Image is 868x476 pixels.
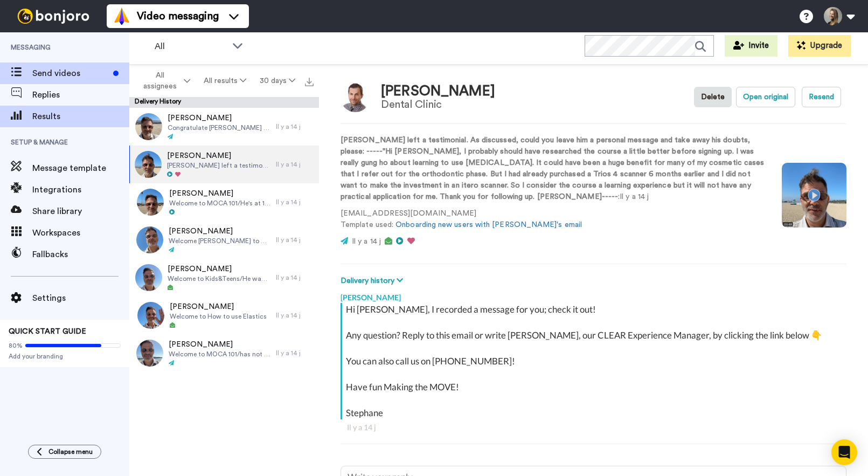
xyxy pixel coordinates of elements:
span: Welcome [PERSON_NAME] to How to use Elastics [169,237,270,245]
span: [PERSON_NAME] [169,226,270,237]
a: [PERSON_NAME][PERSON_NAME] left a testimonial. As discussed, could you leave him a personal messa... [129,146,319,183]
div: Open Intercom Messenger [831,439,857,465]
span: Welcome to Kids&Teens/He was in LIVE: Principes des aligneurs transparents - [GEOGRAPHIC_DATA]: N... [168,274,270,283]
img: 937ddedc-48d6-4cb3-8e42-4880a278e4fb-thumb.jpg [136,226,163,253]
a: [PERSON_NAME]Welcome to MOCA 101/has not accessed the coursesIl y a 14 j [129,334,319,372]
strong: [PERSON_NAME] left a testimonial. As discussed, could you leave him a personal message and take a... [341,136,764,201]
div: Il y a 14 j [276,311,314,320]
a: [PERSON_NAME]Welcome to Kids&Teens/He was in LIVE: Principes des aligneurs transparents - [GEOGRA... [129,259,319,296]
span: [PERSON_NAME] [168,113,270,123]
span: Fallbacks [32,248,129,261]
div: Hi [PERSON_NAME], I recorded a message for you; check it out! Any question? Reply to this email o... [346,303,844,419]
img: abd5b573-952b-4837-a738-e8719c8476b5-thumb.jpg [136,340,163,367]
p: : Il y a 14 j [341,135,766,203]
span: QUICK START GUIDE [9,328,86,335]
span: Il y a 14 j [352,238,381,245]
button: Open original [736,87,795,107]
button: 30 days [253,71,302,91]
button: Invite [725,35,777,57]
img: f2d15df4-dadc-4bab-adb5-0b96dd91bc78-thumb.jpg [137,302,164,329]
span: Send videos [32,67,109,80]
span: All [155,40,227,53]
span: 80% [9,341,23,350]
span: All assignees [138,70,182,92]
span: [PERSON_NAME] [170,301,267,312]
span: Share library [32,205,129,218]
img: vm-color.svg [113,8,130,25]
div: Il y a 14 j [276,160,314,169]
button: Resend [802,87,841,107]
span: Settings [32,292,129,305]
button: All assignees [131,66,197,96]
div: Delivery History [129,97,319,108]
button: Delivery history [341,275,406,287]
span: Welcome to How to use Elastics [170,312,267,321]
div: Il y a 14 j [276,349,314,357]
img: 1750550b-457d-45bb-91ee-2ffec8491a46-thumb.jpg [135,113,162,140]
button: All results [197,71,253,91]
img: ba2abf0d-fe2f-4c9c-81c1-af1955c00604-thumb.jpg [135,151,162,178]
img: export.svg [305,78,314,86]
span: Video messaging [137,9,219,24]
button: Collapse menu [28,445,101,459]
img: bj-logo-header-white.svg [13,9,94,24]
a: Onboarding new users with [PERSON_NAME]'s email [395,221,582,229]
div: [PERSON_NAME] [341,287,846,303]
div: Il y a 14 j [276,273,314,282]
span: Workspaces [32,226,129,239]
span: [PERSON_NAME] [169,339,270,350]
div: Il y a 14 j [347,422,840,433]
a: [PERSON_NAME]Welcome to How to use ElasticsIl y a 14 j [129,296,319,334]
span: Results [32,110,129,123]
img: 9087ca9d-1587-456e-87e1-377c3c77ad83-thumb.jpg [135,264,162,291]
span: Integrations [32,183,129,196]
span: Add your branding [9,352,121,361]
img: 9f437f17-19ac-4869-a122-d6452afec68d-thumb.jpg [137,189,164,216]
div: Il y a 14 j [276,122,314,131]
span: [PERSON_NAME] [167,150,270,161]
button: Upgrade [788,35,851,57]
button: Delete [694,87,732,107]
div: Il y a 14 j [276,236,314,244]
span: [PERSON_NAME] left a testimonial. As discussed, could you leave him a personal message and take a... [167,161,270,170]
a: [PERSON_NAME]Congratulate [PERSON_NAME] for completing MOCA 101. She started in February. Remind ... [129,108,319,146]
span: Welcome to MOCA 101/has not accessed the courses [169,350,270,358]
span: Congratulate [PERSON_NAME] for completing MOCA 101. She started in February. Remind her about Q&A... [168,123,270,132]
img: Image of Gordon Fogel [341,82,370,112]
span: [PERSON_NAME] [168,264,270,274]
button: Export all results that match these filters now. [302,73,317,89]
span: Replies [32,88,129,101]
div: [PERSON_NAME] [381,84,495,99]
span: Collapse menu [48,447,93,456]
a: [PERSON_NAME]Welcome [PERSON_NAME] to How to use ElasticsIl y a 14 j [129,221,319,259]
a: [PERSON_NAME]Welcome to MOCA 101/He's at 14% on [DATE]Il y a 14 j [129,183,319,221]
span: Welcome to MOCA 101/He's at 14% on [DATE] [169,199,270,208]
div: Dental Clinic [381,99,495,111]
span: Message template [32,162,129,175]
span: [PERSON_NAME] [169,188,270,199]
p: [EMAIL_ADDRESS][DOMAIN_NAME] Template used: [341,208,766,231]
div: Il y a 14 j [276,198,314,206]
